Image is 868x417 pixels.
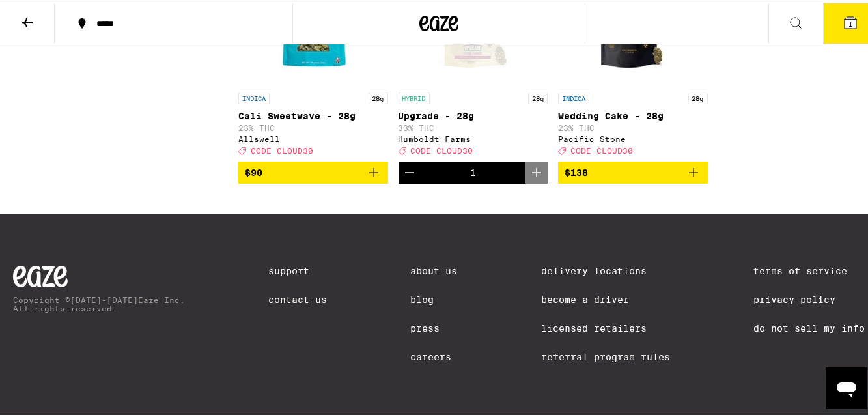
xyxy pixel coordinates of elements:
a: Licensed Retailers [541,321,670,331]
p: Wedding Cake - 28g [558,108,708,119]
p: 23% THC [238,121,388,130]
span: CODE CLOUD30 [411,144,473,152]
div: Allswell [238,132,388,141]
p: Copyright © [DATE]-[DATE] Eaze Inc. All rights reserved. [13,293,185,310]
p: Upgrade - 28g [399,108,548,119]
button: Increment [525,159,548,181]
p: 23% THC [558,121,708,130]
p: HYBRID [399,90,430,102]
p: INDICA [238,90,270,102]
a: About Us [411,263,458,274]
a: Become a Driver [541,292,670,302]
button: Add to bag [558,159,708,181]
a: Privacy Policy [753,292,865,302]
a: Press [411,321,458,331]
a: Delivery Locations [541,263,670,274]
a: Contact Us [268,292,327,302]
a: Blog [411,292,458,302]
p: 33% THC [399,121,548,130]
span: CODE CLOUD30 [251,144,313,152]
p: INDICA [558,90,589,102]
span: $90 [245,165,262,175]
p: Cali Sweetwave - 28g [238,108,388,119]
p: 28g [369,90,388,102]
div: 1 [470,165,476,175]
p: 28g [688,90,708,102]
a: Terms of Service [753,263,865,274]
button: Add to bag [238,159,388,181]
a: Careers [411,349,458,360]
div: Pacific Stone [558,132,708,141]
a: Support [268,263,327,274]
p: 28g [528,90,548,102]
a: Do Not Sell My Info [753,321,865,331]
span: $138 [565,165,588,175]
div: Humboldt Farms [399,132,548,141]
iframe: Button to launch messaging window [826,365,867,407]
button: Decrement [399,159,421,181]
a: Referral Program Rules [541,349,670,360]
span: CODE CLOUD30 [570,144,633,152]
span: 1 [848,18,852,25]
